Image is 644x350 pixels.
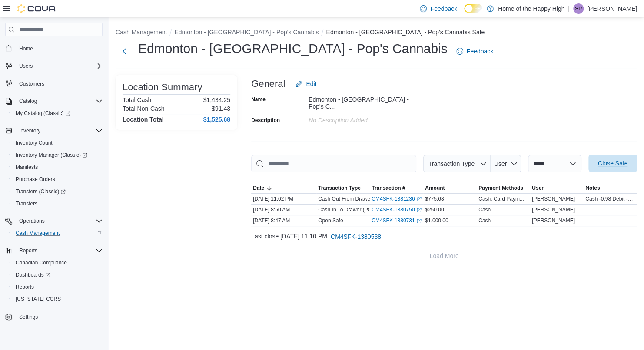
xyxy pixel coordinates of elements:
[12,174,103,185] span: Purchase Orders
[16,311,103,322] span: Settings
[19,218,45,225] span: Operations
[326,29,485,36] button: Edmonton - [GEOGRAPHIC_DATA] - Pop's Cannabis Safe
[532,185,544,192] span: User
[478,195,524,202] div: Cash, Card Paym...
[123,116,164,123] h4: Location Total
[416,197,422,202] svg: External link
[251,117,280,124] label: Description
[16,312,41,322] a: Settings
[19,314,38,320] span: Settings
[12,186,69,197] a: Transfers (Classic)
[318,206,380,213] p: Cash In To Drawer (POS1)
[430,251,459,260] span: Load More
[16,43,37,54] a: Home
[2,60,106,72] button: Users
[116,43,133,60] button: Next
[12,270,54,280] a: Dashboards
[464,13,465,13] span: Dark Mode
[19,247,37,254] span: Reports
[19,63,33,69] span: Users
[16,245,41,256] button: Reports
[2,95,106,107] button: Catalog
[423,155,490,172] button: Transaction Type
[372,195,422,202] a: CM4SFK-1381236External link
[123,105,165,112] h6: Total Non-Cash
[16,125,44,136] button: Inventory
[2,244,106,257] button: Reports
[372,206,422,213] a: CM4SFK-1380750External link
[19,98,37,105] span: Catalog
[12,150,103,160] span: Inventory Manager (Classic)
[251,194,316,204] div: [DATE] 11:02 PM
[16,188,66,195] span: Transfers (Classic)
[16,216,48,226] button: Operations
[584,183,637,193] button: Notes
[5,38,103,346] nav: Complex example
[12,150,91,160] a: Inventory Manager (Classic)
[123,82,202,92] h3: Location Summary
[12,162,41,172] a: Manifests
[16,61,103,71] span: Users
[478,206,491,213] div: Cash
[12,270,103,280] span: Dashboards
[588,155,637,172] button: Close Safe
[16,139,53,146] span: Inventory Count
[12,228,103,238] span: Cash Management
[425,217,448,224] span: $1,000.00
[16,79,48,89] a: Customers
[19,127,40,134] span: Inventory
[174,29,319,36] button: Edmonton - [GEOGRAPHIC_DATA] - Pop's Cannabis
[251,96,266,103] label: Name
[16,78,103,89] span: Customers
[251,205,316,215] div: [DATE] 8:50 AM
[9,161,106,173] button: Manifests
[9,173,106,185] button: Purchase Orders
[9,198,106,210] button: Transfers
[9,257,106,269] button: Canadian Compliance
[16,43,103,53] span: Home
[309,92,425,110] div: Edmonton - [GEOGRAPHIC_DATA] - Pop's C...
[530,183,584,193] button: User
[12,162,103,172] span: Manifests
[532,217,575,224] span: [PERSON_NAME]
[292,75,320,92] button: Edit
[16,296,61,303] span: [US_STATE] CCRS
[16,125,103,136] span: Inventory
[9,107,106,119] a: My Catalog (Classic)
[16,230,60,237] span: Cash Management
[12,258,103,268] span: Canadian Compliance
[12,174,59,185] a: Purchase Orders
[316,183,370,193] button: Transaction Type
[16,245,103,256] span: Reports
[532,206,575,213] span: [PERSON_NAME]
[587,3,637,14] p: [PERSON_NAME]
[372,217,422,224] a: CM4SFK-1380731External link
[598,159,627,168] span: Close Safe
[19,80,44,87] span: Customers
[16,61,36,71] button: Users
[123,96,151,103] h6: Total Cash
[416,208,422,213] svg: External link
[12,282,37,292] a: Reports
[251,79,285,89] h3: General
[12,108,103,119] span: My Catalog (Classic)
[12,282,103,292] span: Reports
[16,152,87,158] span: Inventory Manager (Classic)
[212,105,230,112] p: $91.43
[12,198,41,209] a: Transfers
[9,281,106,293] button: Reports
[251,155,416,172] input: This is a search bar. As you type, the results lower in the page will automatically filter.
[9,185,106,198] a: Transfers (Classic)
[138,40,448,57] h1: Edmonton - [GEOGRAPHIC_DATA] - Pop's Cannabis
[12,294,103,304] span: Washington CCRS
[16,200,37,207] span: Transfers
[498,3,564,14] p: Home of the Happy High
[16,271,50,278] span: Dashboards
[251,247,637,264] button: Load More
[306,79,316,88] span: Edit
[318,185,361,192] span: Transaction Type
[12,228,63,238] a: Cash Management
[16,164,38,171] span: Manifests
[203,116,230,123] h4: $1,525.68
[425,185,445,192] span: Amount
